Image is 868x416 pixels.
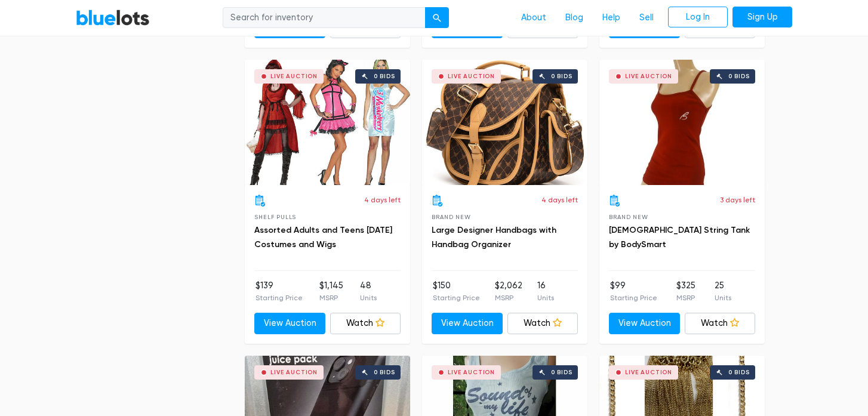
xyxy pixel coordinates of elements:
[630,7,663,29] a: Sell
[537,292,554,303] p: Units
[432,225,556,249] a: Large Designer Handbags with Handbag Organizer
[599,60,765,185] a: Live Auction 0 bids
[448,369,495,375] div: Live Auction
[668,7,728,28] a: Log In
[556,7,593,29] a: Blog
[715,292,731,303] p: Units
[256,279,303,303] li: $139
[433,292,480,303] p: Starting Price
[593,7,630,29] a: Help
[610,279,657,303] li: $99
[715,279,731,303] li: 25
[728,369,750,375] div: 0 bids
[720,195,755,205] p: 3 days left
[609,225,750,249] a: [DEMOGRAPHIC_DATA] String Tank by BodySmart
[448,73,495,79] div: Live Auction
[254,225,392,249] a: Assorted Adults and Teens [DATE] Costumes and Wigs
[245,60,410,185] a: Live Auction 0 bids
[330,313,401,334] a: Watch
[432,313,503,334] a: View Auction
[541,195,578,205] p: 4 days left
[676,292,695,303] p: MSRP
[432,214,470,220] span: Brand New
[270,369,318,375] div: Live Auction
[374,369,395,375] div: 0 bids
[433,279,480,303] li: $150
[537,279,554,303] li: 16
[728,73,750,79] div: 0 bids
[609,313,680,334] a: View Auction
[610,292,657,303] p: Starting Price
[364,195,401,205] p: 4 days left
[422,60,587,185] a: Live Auction 0 bids
[76,9,150,26] a: BlueLots
[254,214,296,220] span: Shelf Pulls
[732,7,792,28] a: Sign Up
[360,292,377,303] p: Units
[319,292,343,303] p: MSRP
[512,7,556,29] a: About
[685,313,756,334] a: Watch
[374,73,395,79] div: 0 bids
[676,279,695,303] li: $325
[609,214,648,220] span: Brand New
[625,369,672,375] div: Live Auction
[495,279,522,303] li: $2,062
[551,369,572,375] div: 0 bids
[256,292,303,303] p: Starting Price
[625,73,672,79] div: Live Auction
[270,73,318,79] div: Live Auction
[223,7,426,29] input: Search for inventory
[507,313,578,334] a: Watch
[551,73,572,79] div: 0 bids
[254,313,325,334] a: View Auction
[360,279,377,303] li: 48
[319,279,343,303] li: $1,145
[495,292,522,303] p: MSRP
